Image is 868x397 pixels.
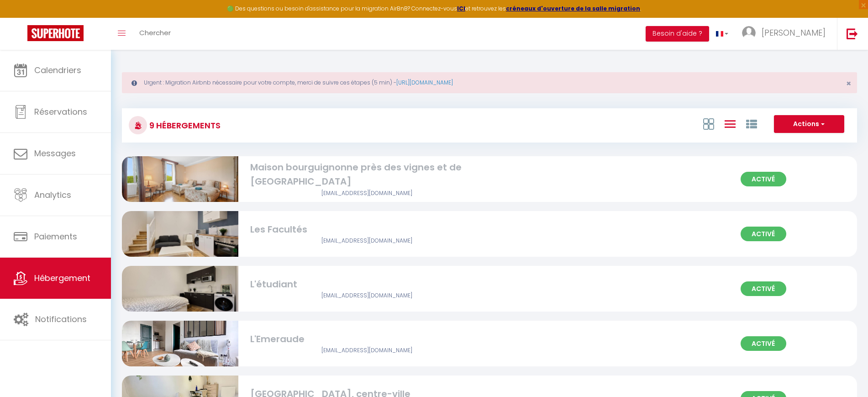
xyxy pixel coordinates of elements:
a: Vue par Groupe [746,116,757,131]
span: Hébergement [34,272,90,284]
span: Calendriers [34,64,81,76]
a: ... [PERSON_NAME] [735,18,837,50]
button: Besoin d'aide ? [646,26,709,42]
span: Paiements [34,231,77,242]
a: ICI [457,5,465,12]
img: Super Booking [27,25,84,41]
a: Vue en Box [703,116,714,131]
a: Vue en Liste [725,116,736,131]
div: L'Emeraude [250,332,483,346]
span: Chercher [139,28,171,37]
span: × [846,78,851,89]
div: Urgent : Migration Airbnb nécessaire pour votre compte, merci de suivre ces étapes (5 min) - [122,72,857,93]
div: Airbnb [250,237,483,245]
div: Les Facultés [250,222,483,237]
img: logout [847,28,858,39]
div: L'étudiant [250,277,483,291]
span: Activé [741,336,786,351]
span: Activé [741,172,786,186]
div: Airbnb [250,291,483,300]
span: Réservations [34,106,87,117]
button: Actions [774,115,844,133]
span: [PERSON_NAME] [762,27,826,38]
a: [URL][DOMAIN_NAME] [396,79,453,86]
a: créneaux d'ouverture de la salle migration [506,5,640,12]
span: Analytics [34,189,71,201]
span: Activé [741,227,786,241]
a: Chercher [132,18,178,50]
img: ... [742,26,756,40]
button: Ouvrir le widget de chat LiveChat [7,4,35,31]
h3: 9 Hébergements [147,115,221,136]
span: Messages [34,148,76,159]
div: Airbnb [250,346,483,355]
div: Maison bourguignonne près des vignes et de [GEOGRAPHIC_DATA] [250,160,483,189]
button: Close [846,79,851,88]
span: Notifications [35,313,87,325]
div: Airbnb [250,189,483,198]
span: Activé [741,281,786,296]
